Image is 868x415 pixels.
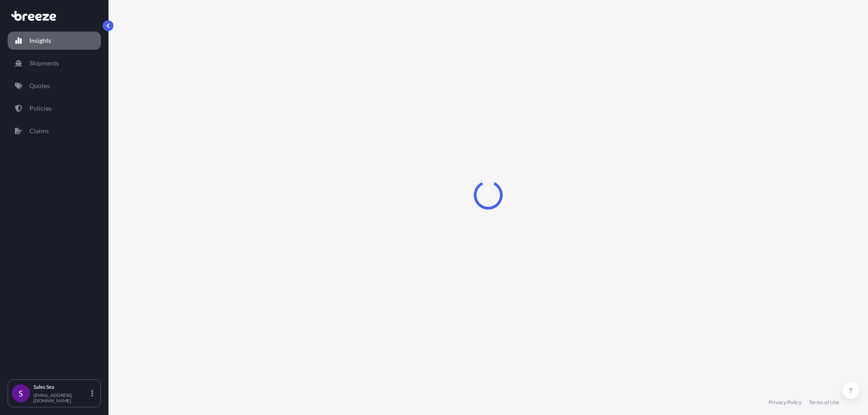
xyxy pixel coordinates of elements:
[8,54,101,72] a: Shipments
[29,81,50,90] p: Quotes
[8,77,101,95] a: Quotes
[809,399,839,406] a: Terms of Use
[33,392,90,403] p: [EMAIL_ADDRESS][DOMAIN_NAME]
[19,389,23,398] span: S
[769,399,802,406] a: Privacy Policy
[29,36,51,45] p: Insights
[29,126,49,135] p: Claims
[8,32,101,50] a: Insights
[33,383,90,391] p: Sales Sea
[8,99,101,117] a: Policies
[29,104,52,113] p: Policies
[8,122,101,140] a: Claims
[29,59,59,68] p: Shipments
